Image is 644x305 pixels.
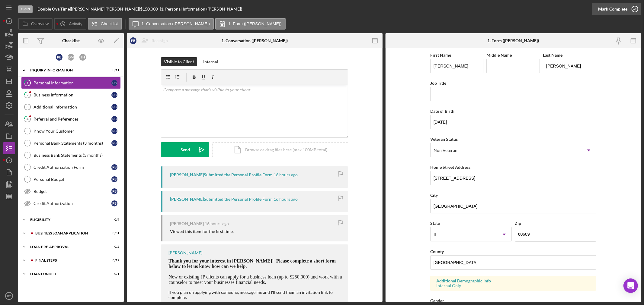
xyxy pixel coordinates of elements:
div: 0 / 4 [108,218,119,222]
div: P B [111,128,117,134]
button: PBReassign [127,35,174,47]
a: Credit Authorization FormPB [21,161,121,173]
label: 1. Form ([PERSON_NAME]) [228,21,282,26]
div: Internal [203,57,218,66]
button: 1. Form ([PERSON_NAME]) [215,18,286,30]
span: New or existing JP clients can apply for a business loan (up to $250,000) and work with a counsel... [168,274,342,285]
div: [PERSON_NAME] Submitted the Personal Profile Form [170,197,273,202]
button: Internal [200,57,221,66]
div: Send [181,142,190,157]
label: Overview [31,21,49,26]
label: Job Title [430,80,446,86]
div: INQUIRY INFORMATION [30,68,104,72]
div: 1. Conversation ([PERSON_NAME]) [221,38,288,43]
a: Business Bank Statements (3 months) [21,149,121,161]
a: Know Your CustomerPB [21,125,121,137]
time: 2025-09-04 21:42 [274,197,298,202]
a: Credit AuthorizationPB [21,197,121,209]
div: FINAL STEPS [35,259,104,262]
div: | [37,7,71,11]
tspan: 4 [27,117,29,121]
button: Send [161,142,209,157]
div: P B [111,164,117,170]
div: P B [111,80,117,86]
a: 1Personal InformationPB [21,77,121,89]
a: Personal Bank Statements (3 months)PB [21,137,121,149]
label: Zip [515,221,521,226]
label: Activity [69,21,82,26]
div: Non Veteran [434,148,457,153]
div: LOAN PRE-APPROVAL [30,245,104,249]
div: 0 / 19 [108,259,119,262]
div: [PERSON_NAME] Submitted the Personal Profile Form [170,172,273,177]
label: County [430,249,444,254]
div: P B [111,140,117,146]
label: Last Name [543,52,562,58]
a: Personal BudgetPB [21,173,121,185]
div: T H [79,54,86,61]
div: BUSINESS LOAN APPLICATION [35,231,104,235]
label: City [430,193,438,198]
div: Viewed this item for the first time. [170,229,234,234]
b: Double Ova Time [37,6,70,11]
div: Personal Bank Statements (3 months) [34,141,111,146]
button: Activity [54,18,86,30]
button: 1. Conversation ([PERSON_NAME]) [129,18,214,30]
label: First Name [430,52,451,58]
div: Open Intercom Messenger [623,278,638,293]
div: Personal Information [34,80,111,85]
div: [PERSON_NAME] [170,221,204,226]
time: 2025-09-04 21:53 [274,172,298,177]
div: P B [111,200,117,206]
button: Overview [18,18,53,30]
div: 1. Form ([PERSON_NAME]) [487,38,539,43]
button: Mark Complete [592,3,641,15]
a: 4Referral and ReferencesPB [21,113,121,125]
div: If you plan on applying with someone, message me and I'll send them an invitation link to complete. [168,290,342,300]
text: FC [7,294,11,298]
div: IL [434,232,437,237]
button: Checklist [88,18,122,30]
div: Mark Complete [598,3,627,15]
span: $150,000 [140,6,158,11]
time: 2025-09-04 21:41 [205,221,229,226]
div: D M [68,54,74,61]
div: Referral and References [34,117,111,121]
div: 0 / 2 [108,245,119,249]
div: P B [111,104,117,110]
div: 0 / 11 [108,68,119,72]
div: Open [18,5,33,13]
label: Home Street Address [430,165,470,170]
tspan: 1 [27,81,28,85]
div: LOAN FUNDED [30,272,104,276]
span: Thank you for your interest in [PERSON_NAME]! Please complete a short form below to let us know h... [168,258,336,269]
tspan: 3 [27,105,28,109]
div: 0 / 31 [108,231,119,235]
div: P B [56,54,62,61]
div: Reassign [152,35,168,47]
a: BudgetPB [21,185,121,197]
div: P B [111,116,117,122]
div: Additional Information [34,105,111,109]
div: Know Your Customer [34,129,111,134]
div: P B [111,92,117,98]
div: Credit Authorization Form [34,165,111,170]
a: 3Additional InformationPB [21,101,121,113]
div: [PERSON_NAME] [PERSON_NAME] | [71,7,140,11]
div: Budget [34,189,111,194]
div: Business Bank Statements (3 months) [34,153,120,158]
div: Business Information [34,93,111,97]
a: 2Business InformationPB [21,89,121,101]
button: Visible to Client [161,57,197,66]
label: Middle Name [486,52,512,58]
label: Checklist [101,21,118,26]
div: Checklist [62,38,80,43]
div: ELIGIBILITY [30,218,104,222]
div: P B [130,37,136,44]
div: Additional Demographic Info [436,278,590,283]
tspan: 2 [27,93,28,97]
div: | 1. Personal Information ([PERSON_NAME]) [160,7,242,11]
div: [PERSON_NAME] [168,250,202,255]
label: 1. Conversation ([PERSON_NAME]) [142,21,210,26]
div: 0 / 1 [108,272,119,276]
